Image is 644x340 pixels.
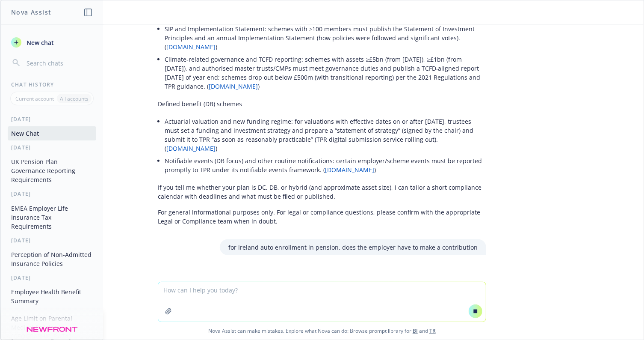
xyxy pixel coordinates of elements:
[166,43,216,51] a: [DOMAIN_NAME]
[165,155,486,176] li: Notifiable events (DB focus) and other routine notifications: certain employer/scheme events must...
[60,95,89,102] p: All accounts
[1,190,103,197] div: [DATE]
[1,274,103,281] div: [DATE]
[429,327,436,334] a: TR
[325,166,374,174] a: [DOMAIN_NAME]
[15,95,54,102] p: Current account
[166,144,216,152] a: [DOMAIN_NAME]
[8,155,96,187] button: UK Pension Plan Governance Reporting Requirements
[1,116,103,123] div: [DATE]
[25,57,93,69] input: Search chats
[1,81,103,88] div: Chat History
[8,126,96,140] button: New Chat
[1,144,103,151] div: [DATE]
[165,23,486,53] li: SIP and Implementation Statement: schemes with ≥100 members must publish the Statement of Investm...
[11,8,51,17] h1: Nova Assist
[158,183,486,201] p: If you tell me whether your plan is DC, DB, or hybrid (and approximate asset size), I can tailor ...
[228,243,478,252] p: for ireland auto enrollment in pension, does the employer have to make a contribution
[25,38,54,47] span: New chat
[165,115,486,155] li: Actuarial valuation and new funding regime: for valuations with effective dates on or after [DATE...
[158,99,486,108] p: Defined benefit (DB) schemes
[209,82,258,90] a: [DOMAIN_NAME]
[8,248,96,271] button: Perception of Non-Admitted Insurance Policies
[165,53,486,92] li: Climate‑related governance and TCFD reporting: schemes with assets ≥£5bn (from [DATE]), ≥£1bn (fr...
[413,327,418,334] a: BI
[8,285,96,308] button: Employee Health Benefit Summary
[1,237,103,244] div: [DATE]
[8,201,96,233] button: EMEA Employer Life Insurance Tax Requirements
[8,35,96,50] button: New chat
[158,208,486,226] p: For general informational purposes only. For legal or compliance questions, please confirm with t...
[4,322,640,340] span: Nova Assist can make mistakes. Explore what Nova can do: Browse prompt library for and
